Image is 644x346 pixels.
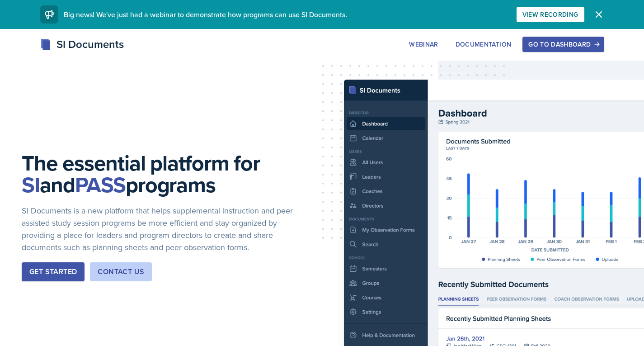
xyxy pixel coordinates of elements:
button: Get Started [22,262,85,281]
div: Documentation [456,41,512,48]
button: Contact Us [90,262,152,281]
div: View Recording [522,11,578,18]
div: Get Started [29,266,77,277]
div: Webinar [409,41,438,48]
span: Big news! We've just had a webinar to demonstrate how programs can use SI Documents. [64,9,347,19]
button: Webinar [403,37,444,52]
button: Documentation [450,37,517,52]
button: View Recording [517,7,584,22]
div: SI Documents [40,36,124,52]
button: Go to Dashboard [522,37,604,52]
div: Contact Us [98,266,144,277]
div: Go to Dashboard [528,41,598,48]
